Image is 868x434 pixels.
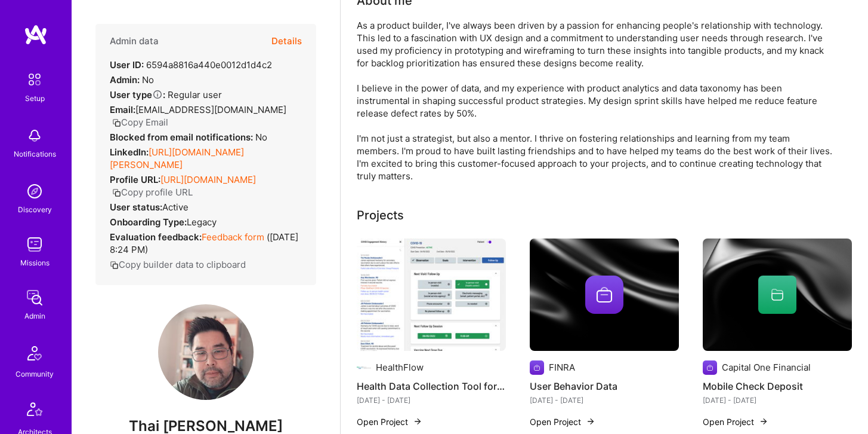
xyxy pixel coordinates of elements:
[110,231,302,256] div: ( [DATE] 8:24 PM )
[110,146,149,158] strong: LinkedIn:
[703,239,852,351] img: cover
[24,24,48,45] img: logo
[110,132,255,143] strong: Blocked from email notifications:
[703,394,852,407] div: [DATE] - [DATE]
[20,256,50,269] div: Missions
[110,104,135,115] strong: Email:
[18,203,52,216] div: Discovery
[110,88,222,101] div: Regular user
[23,233,47,256] img: teamwork
[703,378,852,394] h4: Mobile Check Deposit
[16,368,54,380] div: Community
[703,360,717,375] img: Company logo
[158,304,254,400] img: User Avatar
[24,310,45,322] div: Admin
[112,118,121,127] i: icon Copy
[152,89,163,100] i: Help
[530,239,679,351] img: cover
[530,360,544,375] img: Company logo
[110,131,267,143] div: No
[586,417,595,426] img: arrow-right
[110,59,144,71] strong: User ID:
[357,378,506,394] h4: Health Data Collection Tool for Health Center Ambassadors
[530,394,679,407] div: [DATE] - [DATE]
[530,415,595,428] button: Open Project
[376,361,424,374] div: HealthFlow
[14,148,56,160] div: Notifications
[722,361,811,374] div: Capital One Financial
[112,188,121,197] i: icon Copy
[413,417,422,426] img: arrow-right
[187,216,217,228] span: legacy
[20,339,49,368] img: Community
[110,36,159,47] h4: Admin data
[530,378,679,394] h4: User Behavior Data
[110,231,202,243] strong: Evaluation feedback:
[110,261,119,270] i: icon Copy
[22,67,47,92] img: setup
[759,417,768,426] img: arrow-right
[357,360,371,375] img: Company logo
[357,415,422,428] button: Open Project
[110,258,246,271] button: Copy builder data to clipboard
[23,286,47,310] img: admin teamwork
[23,179,47,203] img: discovery
[112,116,168,129] button: Copy Email
[357,206,404,224] div: Projects
[271,24,302,59] button: Details
[160,174,256,185] a: [URL][DOMAIN_NAME]
[20,397,49,426] img: Architects
[110,74,154,86] div: No
[110,146,244,170] a: [URL][DOMAIN_NAME][PERSON_NAME]
[110,216,187,228] strong: Onboarding Type:
[703,415,768,428] button: Open Project
[110,59,272,71] div: 6594a8816a440e0012d1d4c2
[162,201,189,213] span: Active
[110,174,160,185] strong: Profile URL:
[202,231,264,243] a: Feedback form
[110,201,162,213] strong: User status:
[110,89,165,100] strong: User type :
[112,186,193,198] button: Copy profile URL
[135,104,286,115] span: [EMAIL_ADDRESS][DOMAIN_NAME]
[25,92,45,105] div: Setup
[357,19,834,182] div: As a product builder, I've always been driven by a passion for enhancing people's relationship wi...
[357,239,506,351] img: Health Data Collection Tool for Health Center Ambassadors
[23,124,47,148] img: bell
[585,276,623,314] img: Company logo
[549,361,575,374] div: FINRA
[110,74,140,85] strong: Admin:
[357,394,506,407] div: [DATE] - [DATE]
